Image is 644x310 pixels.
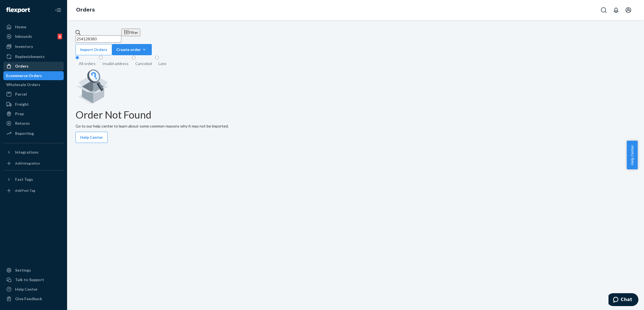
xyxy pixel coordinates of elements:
[116,47,148,52] div: Create order
[99,56,103,59] input: Invalid address
[3,100,64,109] a: Freight
[158,61,166,66] div: Late
[3,275,64,284] button: Talk to Support
[3,62,64,71] a: Orders
[79,61,96,66] div: All orders
[3,22,64,31] a: Home
[3,266,64,275] a: Settings
[75,35,121,43] input: Search orders
[75,132,108,143] button: Help Center
[3,42,64,51] a: Inventory
[6,82,40,87] div: Wholesale Orders
[623,4,634,16] button: Open account menu
[3,80,64,89] a: Wholesale Orders
[3,129,64,138] a: Reporting
[15,188,35,193] div: Add Fast Tag
[75,109,636,121] h1: Order Not Found
[15,131,34,136] div: Reporting
[15,101,29,107] div: Freight
[3,32,64,41] a: Inbounds6
[609,293,638,307] iframe: Opens a widget where you can chat to one of our agents
[15,149,39,155] div: Integrations
[15,54,45,59] div: Replenishments
[3,285,64,294] a: Help Center
[15,91,27,97] div: Parcel
[6,7,30,13] img: Flexport logo
[3,71,64,80] a: Ecommerce Orders
[15,296,42,302] div: Give Feedback
[15,44,33,49] div: Inventory
[3,90,64,99] a: Parcel
[15,161,40,166] div: Add Integration
[75,68,109,104] img: Empty list
[3,175,64,184] button: Fast Tags
[121,29,140,36] button: Filter
[3,119,64,128] a: Returns
[3,294,64,303] button: Give Feedback
[75,44,112,55] button: Import Orders
[72,2,99,18] ol: breadcrumbs
[53,4,64,16] button: Close Navigation
[3,186,64,195] a: Add Fast Tag
[132,56,136,59] input: Canceled
[112,44,152,55] button: Create order
[124,29,138,35] div: Filter
[58,34,62,39] div: 6
[610,4,622,16] button: Open notifications
[3,109,64,118] a: Prep
[15,177,33,182] div: Fast Tags
[15,24,26,30] div: Home
[102,61,129,66] div: Invalid address
[15,267,31,273] div: Settings
[75,56,79,59] input: All orders
[6,73,42,78] div: Ecommerce Orders
[15,286,38,292] div: Help Center
[3,52,64,61] a: Replenishments
[15,277,44,283] div: Talk to Support
[15,111,24,117] div: Prep
[3,148,64,157] button: Integrations
[75,123,636,129] p: Go to our help center to learn about some common reasons why it may not be imported.
[15,34,32,39] div: Inbounds
[76,7,95,13] a: Orders
[155,56,159,59] input: Late
[135,61,152,66] div: Canceled
[598,4,609,16] button: Open Search Box
[3,159,64,168] a: Add Integration
[627,141,638,169] button: Help Center
[15,121,30,126] div: Returns
[15,63,29,69] div: Orders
